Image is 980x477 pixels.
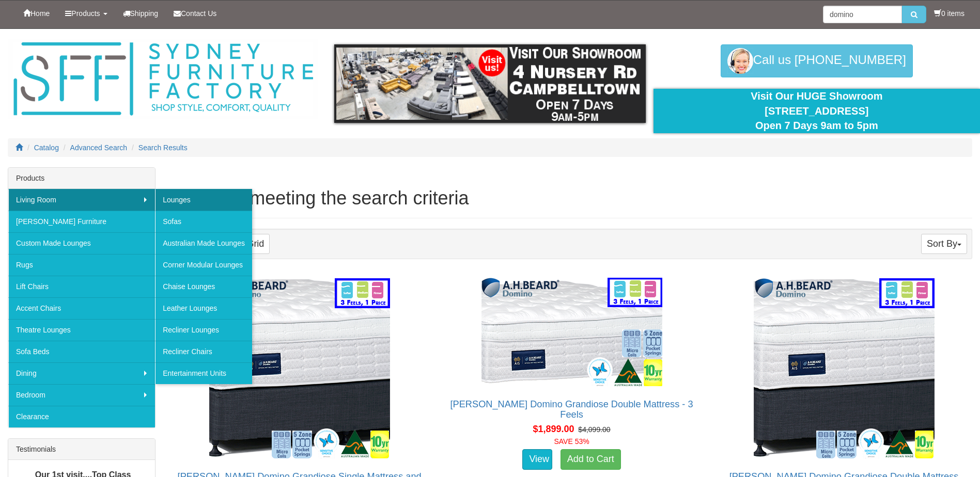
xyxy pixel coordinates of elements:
a: Corner Modular Lounges [155,254,252,276]
img: A.H Beard Domino Grandiose Double Mattress and Base - 3 Feels [751,275,937,461]
a: Lift Chairs [8,276,155,297]
a: Accent Chairs [8,297,155,319]
span: Contact Us [181,9,216,18]
a: Sofa Beds [8,341,155,362]
a: Recliner Lounges [155,319,252,341]
span: Home [30,9,50,18]
span: Shipping [130,9,159,18]
a: Australian Made Lounges [155,232,252,254]
a: Theatre Lounges [8,319,155,341]
button: Sort By [921,234,967,254]
a: Dining [8,362,155,384]
a: Products [57,1,115,26]
a: Add to Cart [561,449,621,470]
a: Rugs [8,254,155,276]
a: Recliner Chairs [155,341,252,362]
a: Advanced Search [70,144,128,152]
h1: Products meeting the search criteria [171,188,972,209]
img: Sydney Furniture Factory [8,39,318,119]
a: Leather Lounges [155,297,252,319]
a: Lounges [155,189,252,211]
a: Contact Us [166,1,224,26]
a: View [522,449,552,470]
a: Living Room [8,189,155,211]
a: Clearance [8,406,155,427]
span: Products [71,9,100,18]
img: A.H Beard Domino Grandiose Double Mattress - 3 Feels [479,275,665,389]
div: Visit Our HUGE Showroom [STREET_ADDRESS] Open 7 Days 9am to 5pm [661,89,972,133]
a: Bedroom [8,384,155,406]
font: SAVE 53% [554,437,589,446]
input: Site search [823,6,902,23]
img: A.H Beard Domino Grandiose Single Mattress and Base - 3 Feels [207,275,393,461]
a: [PERSON_NAME] Domino Grandiose Double Mattress - 3 Feels [450,399,693,420]
li: 0 items [934,8,965,19]
a: Entertainment Units [155,362,252,384]
a: Search Results [138,144,188,152]
div: Products [8,168,155,189]
img: showroom.gif [334,44,645,123]
a: Sofas [155,211,252,232]
span: $1,899.00 [533,424,574,434]
a: [PERSON_NAME] Furniture [8,211,155,232]
div: Testimonials [8,439,155,460]
a: Custom Made Lounges [8,232,155,254]
a: Shipping [115,1,166,26]
a: Catalog [34,144,59,152]
del: $4,099.00 [578,425,610,434]
a: Chaise Lounges [155,276,252,297]
a: Home [15,1,57,26]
